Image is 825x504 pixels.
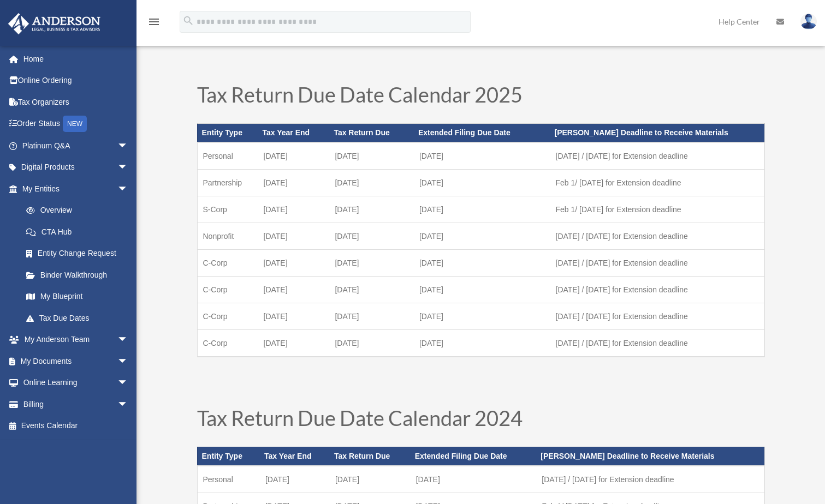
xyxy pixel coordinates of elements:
[258,249,330,276] td: [DATE]
[414,303,550,329] td: [DATE]
[800,14,817,29] img: User Pic
[550,169,764,196] td: Feb 1/ [DATE] for Extension deadline
[258,303,330,329] td: [DATE]
[550,276,764,303] td: [DATE] / [DATE] for Extension deadline
[8,350,145,372] a: My Documentsarrow_drop_down
[197,169,258,196] td: Partnership
[8,393,145,415] a: Billingarrow_drop_down
[550,303,764,329] td: [DATE] / [DATE] for Extension deadline
[329,329,414,357] td: [DATE]
[147,19,161,28] a: menu
[550,329,764,357] td: [DATE] / [DATE] for Extension deadline
[329,249,414,276] td: [DATE]
[117,350,139,373] span: arrow_drop_down
[329,196,414,223] td: [DATE]
[8,157,145,178] a: Digital Productsarrow_drop_down
[182,15,194,27] i: search
[414,142,550,170] td: [DATE]
[8,135,145,157] a: Platinum Q&Aarrow_drop_down
[15,221,145,243] a: CTA Hub
[8,372,145,394] a: Online Learningarrow_drop_down
[8,415,145,437] a: Events Calendar
[258,223,330,249] td: [DATE]
[147,15,161,28] i: menu
[117,329,139,351] span: arrow_drop_down
[414,249,550,276] td: [DATE]
[197,84,765,110] h1: Tax Return Due Date Calendar 2025
[197,196,258,223] td: S-Corp
[117,372,139,394] span: arrow_drop_down
[329,303,414,329] td: [DATE]
[15,243,145,265] a: Entity Change Request
[258,142,330,170] td: [DATE]
[197,447,260,465] th: Entity Type
[197,329,258,357] td: C-Corp
[8,48,145,70] a: Home
[117,135,139,157] span: arrow_drop_down
[329,223,414,249] td: [DATE]
[258,124,330,142] th: Tax Year End
[258,329,330,357] td: [DATE]
[536,466,764,493] td: [DATE] / [DATE] for Extension deadline
[411,466,537,493] td: [DATE]
[414,124,550,142] th: Extended Filing Due Date
[15,286,145,308] a: My Blueprint
[414,196,550,223] td: [DATE]
[550,124,764,142] th: [PERSON_NAME] Deadline to Receive Materials
[15,200,145,221] a: Overview
[258,276,330,303] td: [DATE]
[197,407,765,434] h1: Tax Return Due Date Calendar 2024
[8,178,145,200] a: My Entitiesarrow_drop_down
[117,178,139,200] span: arrow_drop_down
[550,142,764,170] td: [DATE] / [DATE] for Extension deadline
[117,157,139,179] span: arrow_drop_down
[550,249,764,276] td: [DATE] / [DATE] for Extension deadline
[8,113,145,135] a: Order StatusNEW
[15,264,145,286] a: Binder Walkthrough
[414,223,550,249] td: [DATE]
[197,142,258,170] td: Personal
[197,249,258,276] td: C-Corp
[330,447,411,465] th: Tax Return Due
[8,91,145,113] a: Tax Organizers
[8,329,145,351] a: My Anderson Teamarrow_drop_down
[258,169,330,196] td: [DATE]
[197,303,258,329] td: C-Corp
[258,196,330,223] td: [DATE]
[329,124,414,142] th: Tax Return Due
[63,116,87,132] div: NEW
[550,223,764,249] td: [DATE] / [DATE] for Extension deadline
[15,307,139,329] a: Tax Due Dates
[8,70,145,92] a: Online Ordering
[5,13,104,34] img: Anderson Advisors Platinum Portal
[260,466,330,493] td: [DATE]
[197,466,260,493] td: Personal
[117,393,139,416] span: arrow_drop_down
[197,124,258,142] th: Entity Type
[536,447,764,465] th: [PERSON_NAME] Deadline to Receive Materials
[330,466,411,493] td: [DATE]
[411,447,537,465] th: Extended Filing Due Date
[329,142,414,170] td: [DATE]
[414,329,550,357] td: [DATE]
[550,196,764,223] td: Feb 1/ [DATE] for Extension deadline
[197,223,258,249] td: Nonprofit
[197,276,258,303] td: C-Corp
[414,169,550,196] td: [DATE]
[329,276,414,303] td: [DATE]
[329,169,414,196] td: [DATE]
[414,276,550,303] td: [DATE]
[260,447,330,465] th: Tax Year End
